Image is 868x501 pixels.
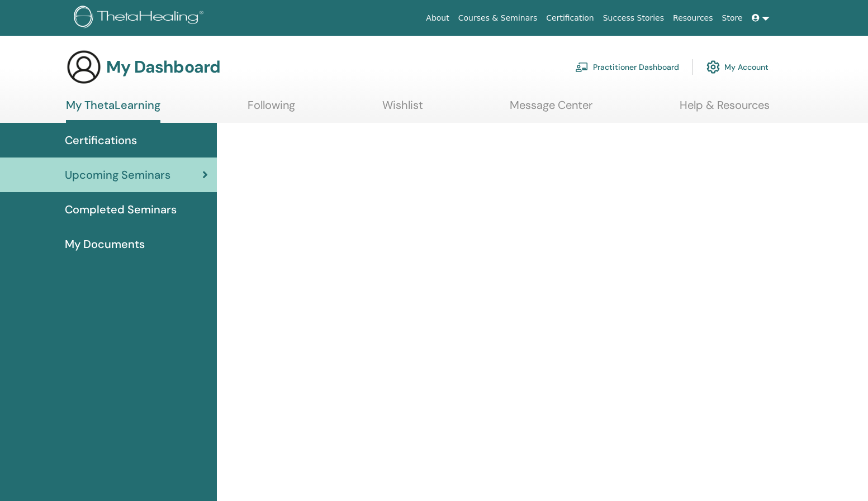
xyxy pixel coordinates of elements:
img: generic-user-icon.jpg [66,49,102,85]
span: Upcoming Seminars [65,166,170,183]
a: Following [248,98,295,120]
img: logo.png [74,6,207,31]
a: My ThetaLearning [66,98,160,123]
a: My Account [706,55,769,79]
a: Practitioner Dashboard [575,55,679,79]
a: Wishlist [382,98,423,120]
a: Resources [668,8,718,28]
a: About [421,8,453,28]
span: Certifications [65,132,137,149]
a: Courses & Seminars [454,8,542,28]
a: Store [718,8,747,28]
span: Completed Seminars [65,201,177,218]
a: Success Stories [599,8,668,28]
a: Message Center [510,98,592,120]
span: My Documents [65,236,145,252]
a: Help & Resources [680,98,770,120]
img: chalkboard-teacher.svg [575,62,589,72]
h3: My Dashboard [106,57,220,77]
img: cog.svg [706,58,720,77]
a: Certification [542,8,598,28]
